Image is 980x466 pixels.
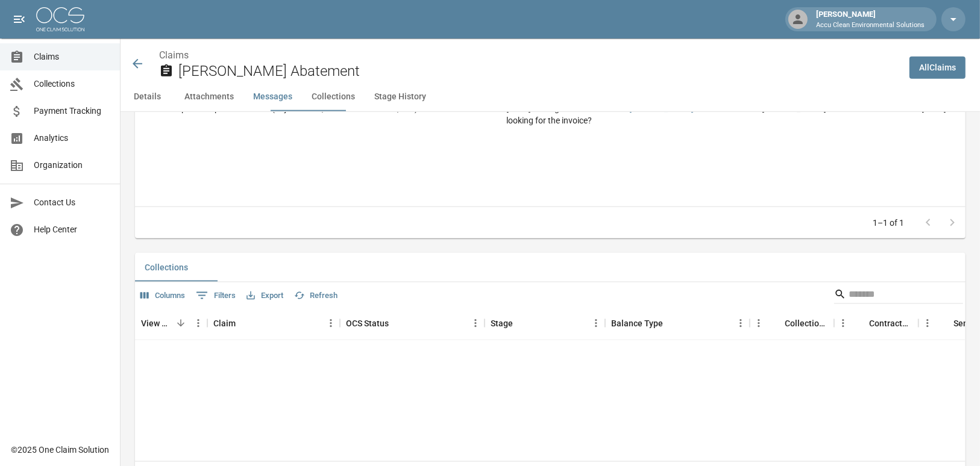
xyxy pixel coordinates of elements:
[135,253,966,282] div: related-list tabs
[7,7,31,31] button: open drawer
[34,78,110,90] span: Collections
[135,306,207,340] div: View Collection
[663,315,680,332] button: Sort
[135,253,198,282] button: Collections
[834,314,852,332] button: Menu
[340,306,485,340] div: OCS Status
[121,82,175,111] button: Details
[485,306,605,340] div: Stage
[34,159,110,172] span: Organization
[159,48,900,63] nav: breadcrumb
[34,132,110,144] span: Analytics
[137,287,188,305] button: Select columns
[322,314,340,332] button: Menu
[346,306,389,340] div: OCS Status
[834,306,919,340] div: Contractor Amount
[236,315,253,332] button: Sort
[36,7,84,31] img: ocs-logo-white-transparent.png
[141,306,172,340] div: View Collection
[193,286,239,305] button: Show filters
[34,196,110,209] span: Contact Us
[213,306,236,340] div: Claim
[919,314,937,332] button: Menu
[159,49,189,61] a: Claims
[611,306,663,340] div: Balance Type
[172,315,189,332] button: Sort
[11,444,109,456] div: © 2025 One Claim Solution
[852,315,869,332] button: Sort
[207,306,340,340] div: Claim
[302,82,365,111] button: Collections
[768,315,785,332] button: Sort
[873,217,904,229] p: 1–1 of 1
[389,315,406,332] button: Sort
[785,306,828,340] div: Collections Fee
[937,315,953,332] button: Sort
[466,314,485,332] button: Menu
[365,82,436,111] button: Stage History
[811,8,929,30] div: [PERSON_NAME]
[34,51,110,63] span: Claims
[491,306,513,340] div: Stage
[34,105,110,117] span: Payment Tracking
[513,315,530,332] button: Sort
[909,57,966,79] a: AllClaims
[605,306,750,340] div: Balance Type
[732,314,750,332] button: Menu
[834,285,963,306] div: Search
[291,287,341,305] button: Refresh
[121,82,980,111] div: anchor tabs
[178,63,900,80] h2: [PERSON_NAME] Abatement
[869,306,912,340] div: Contractor Amount
[175,82,243,111] button: Attachments
[243,287,286,305] button: Export
[750,306,834,340] div: Collections Fee
[34,223,110,236] span: Help Center
[587,314,605,332] button: Menu
[243,82,302,111] button: Messages
[750,314,768,332] button: Menu
[816,20,925,31] p: Accu Clean Environmental Solutions
[189,314,207,332] button: Menu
